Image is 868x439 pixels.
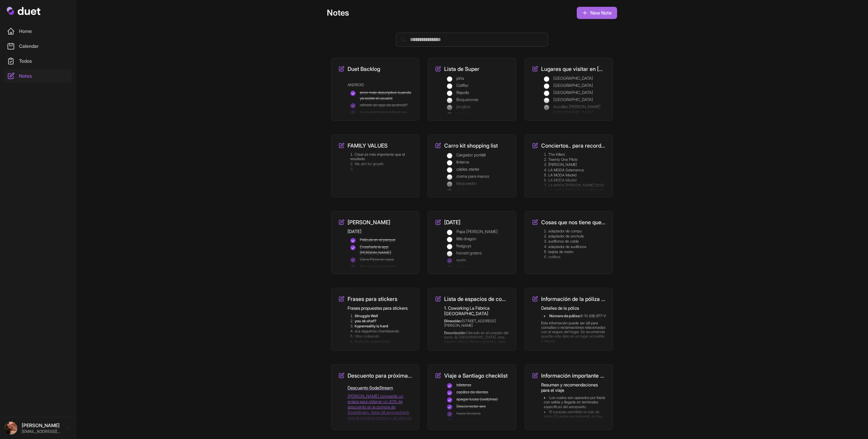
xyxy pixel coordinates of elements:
[532,295,606,344] a: Edit Información de la póliza de seguro Bricohigar
[447,382,509,388] li: billeteras
[549,313,580,318] strong: Número de póliza:
[544,90,606,96] li: [GEOGRAPHIC_DATA]
[22,429,61,434] p: [EMAIL_ADDRESS][DOMAIN_NAME]
[435,65,509,114] a: Edit Lista de Super
[4,69,72,83] a: Notes
[338,371,412,380] a: Edit Descuento para próxima compra SodaStream
[447,243,509,249] li: fiveguys
[544,97,606,103] li: [GEOGRAPHIC_DATA]
[544,163,606,167] li: [PERSON_NAME]
[541,371,606,380] h3: Información importante para el viaje [GEOGRAPHIC_DATA] - [GEOGRAPHIC_DATA] y regreso
[544,234,606,238] li: adaptador de enchufe
[355,313,378,318] strong: Struggle Well
[4,421,72,435] a: [PERSON_NAME] [EMAIL_ADDRESS][DOMAIN_NAME]
[541,295,606,303] h3: Información de la póliza de seguro Bricohigar
[435,295,509,344] a: Edit Lista de espacios de coworking en el norte de Madrid
[447,250,509,256] li: honest greens
[541,141,606,150] h3: Conciertos.. para recordar
[577,7,617,19] a: New Note
[541,306,606,311] h2: Detalles de la póliza
[447,397,509,402] li: apagar luces (switches)
[541,218,606,226] h3: Cosas que nos tiene que devolver [PERSON_NAME]
[447,167,509,172] li: cables starter
[355,324,388,328] strong: hyperreality is hard
[447,236,509,242] li: little dragon
[544,250,606,254] li: tarjeta de metro
[348,295,397,303] h3: Frases para stickers
[348,65,380,73] h3: Duet Backlog
[444,141,498,150] h3: Carro kit shopping list
[447,159,509,165] li: linterna
[338,218,412,267] a: Edit Jeffrey Madrid
[544,76,606,81] li: [GEOGRAPHIC_DATA]
[532,65,606,114] a: Edit Lugares que visitar en España
[444,319,462,323] strong: Dirección:
[350,237,412,243] li: Película en el parque
[350,244,412,255] li: Enseñarle la app [PERSON_NAME]
[435,371,509,423] a: Edit Viaje a Santiago checklist
[532,371,606,423] a: Edit Información importante para el viaje Madrid - París y regreso
[348,371,412,380] h3: Descuento para próxima compra SodaStream
[544,229,606,233] li: adaptador de compu
[544,157,606,162] li: Twenty One Pilots
[447,152,509,158] li: Cargador portátil
[447,76,509,81] li: piña
[444,319,509,328] p: [STREET_ADDRESS][PERSON_NAME]
[444,371,508,380] h3: Viaje a Santiago checklist
[544,173,606,177] li: LA MODA Madrid
[348,385,412,426] a: Edit Descuento para próxima compra SodaStream
[348,141,388,150] h3: FAMILY VALUES
[338,141,412,190] a: Edit FAMILY VALUES
[4,54,72,68] a: Todos
[4,39,72,53] a: Calendar
[544,239,606,244] li: audífonos de cable
[444,65,479,73] h3: Lista de Super
[544,152,606,157] li: The Killers
[444,306,509,316] h2: 1. Coworking La Fábrica [GEOGRAPHIC_DATA]
[4,421,18,435] img: image.jpg
[435,141,509,190] a: Edit Carro kit shopping list
[348,83,412,87] p: ANDROID
[447,174,509,179] li: crema para manos
[544,83,606,89] li: [GEOGRAPHIC_DATA]
[348,229,412,234] h2: [DATE]
[541,382,606,393] h2: Resumen y recomendaciones para el viaje
[22,422,61,429] p: [PERSON_NAME]
[350,90,412,101] li: error más descriptivo cuando ya existe el usuario
[532,218,606,267] a: Edit Cosas que nos tiene que devolver Jeffrey
[447,229,509,235] li: Papa [PERSON_NAME]
[447,97,509,103] li: Boquerones
[348,385,412,391] h2: Descuento SodaStream
[444,218,460,226] h3: [DATE]
[532,141,606,190] a: Edit Conciertos.. para recordar
[348,306,412,311] h2: Frases propuestas para stickers
[444,295,509,303] h3: Lista de espacios de coworking en el norte de [GEOGRAPHIC_DATA]
[447,90,509,96] li: Repollo
[348,394,412,426] p: [PERSON_NAME] compartió un enlace para obtener un 20% de descuento en la compra de SodaStream. Se...
[348,218,390,226] h3: [PERSON_NAME]
[447,389,509,395] li: cepillos de dientes
[350,152,412,161] li: Crear es más importante que el resultado.
[338,295,412,344] a: Edit Frases para stickers
[327,7,349,18] h1: Notes
[544,245,606,249] li: adaptador de audífonos
[4,24,72,38] a: Home
[544,396,606,409] li: Los vuelos son operados por Iberia con salida y llegada en terminales específicas del aeropuerto.
[435,218,509,267] a: Edit Agosto 2025
[541,321,606,343] p: Esta información puede ser útil para consultas o reclamaciones relacionadas con el seguro del hog...
[544,314,606,318] li: 8-10.936.977-V
[355,319,376,323] strong: you ok chef?
[541,65,606,73] h3: Lugares que visitar en [GEOGRAPHIC_DATA]
[447,404,509,409] li: Desconectar aire
[544,168,606,172] li: LA MODA Salamanca
[447,83,509,89] li: Coliflor
[338,65,412,114] a: Edit Duet Backlog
